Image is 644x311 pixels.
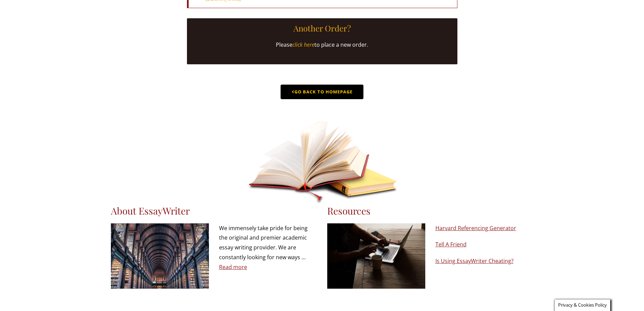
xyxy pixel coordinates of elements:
[246,119,398,205] img: landing-book.png
[435,224,516,232] a: Harvard Referencing Generator
[111,223,209,289] img: about essaywriter
[558,302,607,308] span: Privacy & Cookies Policy
[327,223,425,289] img: resources
[219,263,247,271] a: Read more
[435,257,514,265] a: Is Using EssayWriter Cheating?
[276,41,368,48] span: Please to place a new order.
[292,41,314,48] a: click here
[327,205,425,217] h3: Resources
[192,23,452,33] h5: Another Order?
[435,241,467,248] a: Tell A Friend
[111,205,209,217] h3: About EssayWriter
[281,85,363,99] a: Go Back to Homepage
[219,223,317,272] p: We immensely take pride for being the original and premier academic essay writing provider. We ar...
